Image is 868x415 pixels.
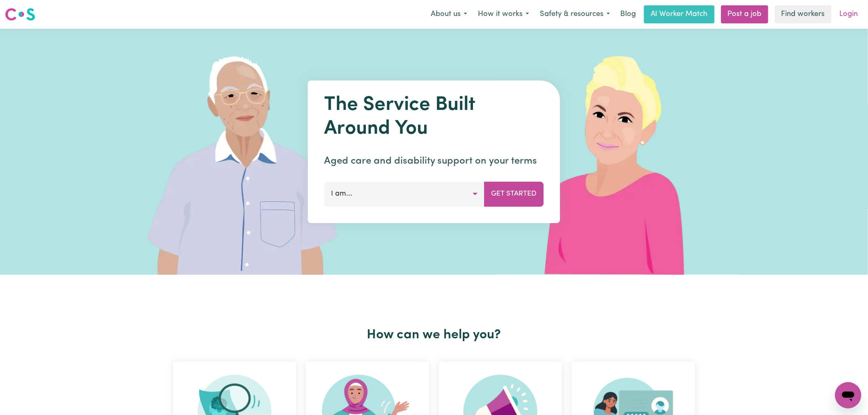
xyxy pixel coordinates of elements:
button: I am... [324,182,485,206]
button: Safety & resources [535,6,615,23]
iframe: Button to launch messaging window [835,382,861,408]
img: Careseekers logo [5,7,35,22]
a: Post a job [721,5,768,23]
a: AI Worker Match [644,5,715,23]
a: Login [835,5,863,23]
h2: How can we help you? [168,327,700,343]
button: Get Started [484,182,544,206]
h1: The Service Built Around You [324,93,544,141]
p: Aged care and disability support on your terms [324,154,544,169]
a: Find workers [775,5,831,23]
button: About us [425,6,473,23]
a: Blog [615,5,641,23]
button: How it works [473,6,535,23]
a: Careseekers logo [5,5,35,24]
